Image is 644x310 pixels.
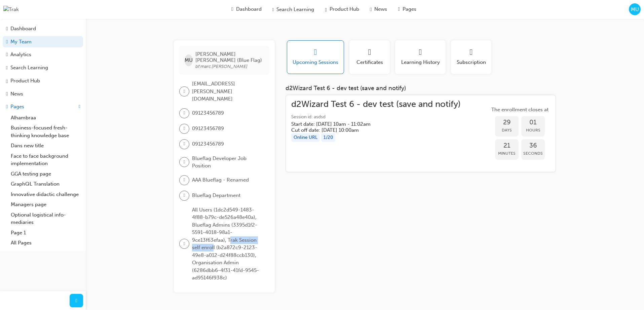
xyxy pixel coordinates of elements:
[6,51,8,57] span: chart-icon
[8,189,83,200] a: Innovative didactic challenge
[8,123,83,141] a: Business-focused fresh-thinking knowledge base
[10,90,23,98] div: News
[3,23,83,100] div: DashboardMy TeamAnalyticsSearch LearningProduct HubNews
[184,109,185,117] span: phone-icon
[6,39,8,45] span: people-icon
[3,36,83,48] a: My Team
[8,141,83,151] a: Dans new title
[192,192,240,199] span: Blueflag Department
[3,75,83,87] a: Product Hub
[226,3,267,16] a: guage-iconDashboard
[3,88,83,100] a: News
[325,5,327,13] span: car-icon
[184,240,185,248] span: people-icon
[184,158,185,166] span: briefcase-icon
[8,210,83,228] a: Optional logistical info-mediaries
[6,91,8,97] span: news-icon
[192,80,264,103] span: [EMAIL_ADDRESS][PERSON_NAME][DOMAIN_NAME]
[291,101,550,167] a: d2Wizard Test 6 - dev test (save and notify)Session id: asdsdStart date: [DATE] 10am - 11:02am Cu...
[8,179,83,189] a: GraphQL Translation
[192,176,249,184] span: AAA Blueflag - Renamed
[195,51,264,63] span: [PERSON_NAME] [PERSON_NAME] (Blue Flag)
[3,62,83,74] a: Search Learning
[398,5,400,13] span: pages-icon
[392,3,421,16] a: pages-iconPages
[6,26,8,32] span: guage-icon
[10,103,24,111] div: Pages
[456,59,486,66] span: Subscription
[192,206,264,282] span: All Users (1dc2d549-1483-4f88-b79c-de526a48e40a), Blueflag Admins (3395d1f2-5591-4018-98a1-9ce13f...
[10,64,48,72] div: Search Learning
[349,40,390,74] button: Certificates
[3,101,83,113] button: Pages
[184,125,185,132] span: mobile-icon
[495,119,519,126] span: 29
[10,25,36,33] div: Dashboard
[368,48,371,56] span: award-icon
[291,101,461,108] span: d2Wizard Test 6 - dev test (save and notify)
[184,140,185,148] span: print-icon
[184,88,185,95] span: email-icon
[403,5,416,13] span: Pages
[8,169,83,179] a: GGA testing page
[291,133,320,142] div: Online URL
[3,23,83,35] a: Dashboard
[495,150,519,157] span: Minutes
[10,77,40,85] div: Product Hub
[495,126,519,134] span: Days
[8,151,83,169] a: Face to face background implementation
[470,48,473,56] span: learningplan-icon
[370,5,372,13] span: news-icon
[195,64,248,69] span: bf.marc.[PERSON_NAME]
[6,65,8,71] span: search-icon
[267,3,320,16] a: search-iconSearch Learning
[8,199,83,210] a: Managers page
[365,3,392,16] a: news-iconNews
[330,5,359,13] span: Product Hub
[631,6,639,13] span: MU
[374,5,387,13] span: News
[184,192,185,199] span: department-icon
[314,48,317,56] span: laptop-icon
[3,6,19,13] img: Trak
[10,51,31,59] div: Analytics
[291,113,461,121] span: Session id: asdsd
[8,228,83,238] a: Page 1
[321,133,335,142] div: 1 / 20
[400,59,441,66] span: Learning History
[291,127,450,133] h5: Cut off date: [DATE] 10:00am
[419,48,422,56] span: calendar-icon
[395,40,446,74] button: Learning History
[319,3,364,16] a: car-iconProduct Hub
[629,3,641,15] button: MU
[291,121,450,127] h5: Start date: [DATE] 10am - 11:02am
[192,140,224,148] span: 09123456789
[8,238,83,248] a: All Pages
[8,113,83,123] a: Alhambraa
[286,85,556,92] div: d2Wizard Test 6 - dev test (save and notify)
[521,126,545,134] span: Hours
[276,6,314,13] span: Search Learning
[272,5,274,13] span: search-icon
[521,142,545,150] span: 36
[192,155,264,170] span: Blueflag Developer Job Position
[231,5,233,13] span: guage-icon
[184,176,185,184] span: organisation-icon
[521,150,545,157] span: Seconds
[192,109,224,117] span: 09123456789
[3,49,83,61] a: Analytics
[490,106,550,114] span: The enrollment closes at
[451,40,491,74] button: Subscription
[292,59,339,66] span: Upcoming Sessions
[79,103,80,111] span: up-icon
[185,56,193,64] span: MU
[6,78,8,84] span: car-icon
[495,142,519,150] span: 21
[6,104,8,110] span: pages-icon
[192,125,224,132] span: 09123456789
[287,40,344,74] button: Upcoming Sessions
[521,119,545,126] span: 01
[354,59,385,66] span: Certificates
